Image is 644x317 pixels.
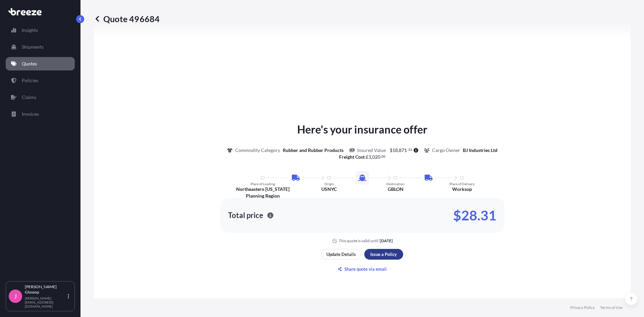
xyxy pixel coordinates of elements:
[22,60,37,67] p: Quotes
[449,182,475,186] p: Place of Delivery
[398,148,399,153] span: ,
[339,154,365,160] b: Freight Cost
[386,182,405,186] p: Destination
[326,251,356,258] p: Update Details
[388,186,404,193] p: GBLON
[392,148,398,153] span: 18
[22,94,36,101] p: Claims
[6,91,75,104] a: Claims
[297,121,427,138] p: Here's your insurance offer
[25,284,66,295] p: [PERSON_NAME] Glossop
[22,44,44,50] p: Shipments
[251,182,275,186] p: Place of Loading
[322,249,361,260] button: Update Details
[6,23,75,37] a: Insights
[339,154,386,160] p: :
[452,186,472,193] p: Worksop
[6,74,75,87] a: Policies
[600,305,623,310] a: Terms of Use
[357,147,386,154] p: Insured Value
[381,155,385,158] span: 00
[381,155,381,158] span: .
[6,107,75,121] a: Invoices
[235,147,280,154] p: Commodity Category
[6,57,75,70] a: Quotes
[366,155,369,159] span: £
[453,210,496,221] p: $28.31
[14,293,17,300] span: J
[370,251,397,258] p: Issue a Policy
[399,148,407,153] span: 871
[372,155,380,159] span: 020
[22,27,38,34] p: Insights
[339,238,378,244] p: This quote is valid until
[407,149,408,151] span: .
[25,296,66,308] p: [PERSON_NAME][EMAIL_ADDRESS][DOMAIN_NAME]
[408,149,412,151] span: 33
[432,147,460,154] p: Cargo Owner
[463,147,497,154] p: BJ Industries Ltd
[570,305,595,310] a: Privacy Policy
[321,186,337,193] p: USNYC
[369,155,371,159] span: 1
[390,148,392,153] span: $
[94,13,160,24] p: Quote 496684
[380,238,393,244] p: [DATE]
[6,40,75,54] a: Shipments
[283,147,343,154] p: Rubber and Rubber Products
[228,212,263,219] p: Total price
[324,182,334,186] p: Origin
[322,264,403,274] button: Share quote via email
[371,155,372,159] span: ,
[232,186,293,199] p: Northeastern [US_STATE] Planning Region
[344,266,387,272] p: Share quote via email
[22,111,39,117] p: Invoices
[364,249,403,260] button: Issue a Policy
[22,77,38,84] p: Policies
